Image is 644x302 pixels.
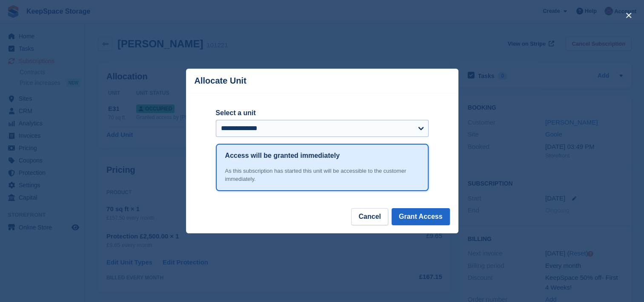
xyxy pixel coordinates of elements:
[216,108,429,118] label: Select a unit
[225,151,340,161] h1: Access will be granted immediately
[622,9,635,22] button: close
[351,208,388,225] button: Cancel
[195,76,246,86] p: Allocate Unit
[225,167,419,183] div: As this subscription has started this unit will be accessible to the customer immediately.
[392,208,450,225] button: Grant Access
